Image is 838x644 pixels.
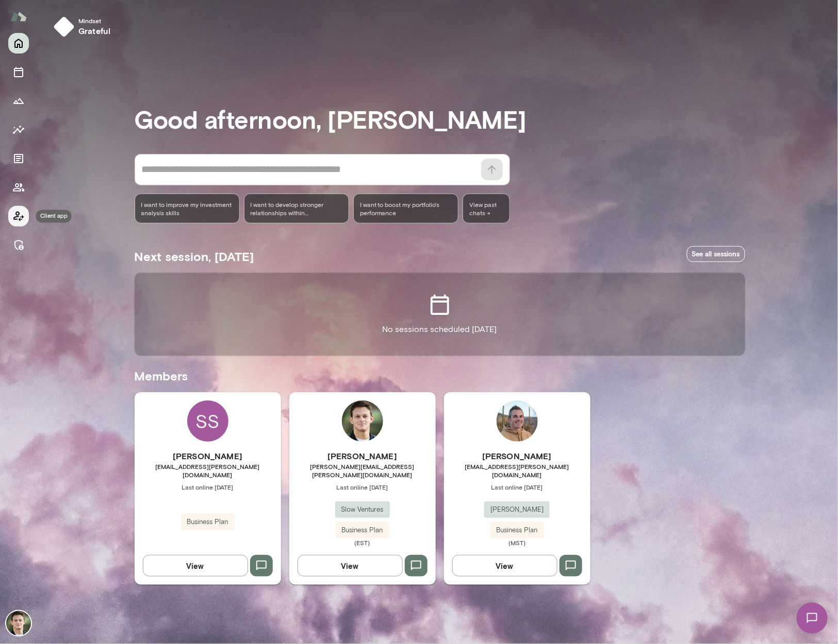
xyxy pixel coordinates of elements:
[8,148,29,169] button: Documents
[135,483,281,491] span: Last online [DATE]
[289,450,436,462] h6: [PERSON_NAME]
[490,525,544,535] span: Business Plan
[36,210,72,223] div: Client app
[135,462,281,479] span: [EMAIL_ADDRESS][PERSON_NAME][DOMAIN_NAME]
[8,206,29,227] button: Client app
[497,401,538,442] img: Adam Griffin
[78,16,110,25] span: Mindset
[289,462,436,479] span: [PERSON_NAME][EMAIL_ADDRESS][PERSON_NAME][DOMAIN_NAME]
[54,16,74,37] img: mindset
[452,555,557,577] button: View
[353,194,458,223] div: I want to boost my portfolio's performance
[181,517,235,527] span: Business Plan
[383,323,497,336] p: No sessions scheduled [DATE]
[8,33,29,54] button: Home
[8,91,29,111] button: Growth Plan
[342,401,383,442] img: Alex Marcus
[8,177,29,198] button: Members
[10,7,27,26] img: Mento
[360,200,452,217] span: I want to boost my portfolio's performance
[289,483,436,491] span: Last online [DATE]
[335,504,390,515] span: Slow Ventures
[78,25,110,37] h6: grateful
[143,555,248,577] button: View
[141,200,233,217] span: I want to improve my investment analysis skills
[6,611,31,636] img: Alex Marcus
[135,368,745,384] h5: Members
[444,450,590,462] h6: [PERSON_NAME]
[336,525,389,535] span: Business Plan
[463,194,510,223] span: View past chats ->
[484,504,550,515] span: [PERSON_NAME]
[135,248,254,265] h5: Next session, [DATE]
[687,246,745,262] a: See all sessions
[244,194,349,223] div: I want to develop stronger relationships within [PERSON_NAME]
[8,235,29,255] button: Manage
[135,450,281,462] h6: [PERSON_NAME]
[251,200,342,217] span: I want to develop stronger relationships within [PERSON_NAME]
[444,538,590,547] span: (MST)
[8,62,29,82] button: Sessions
[8,119,29,140] button: Insights
[135,105,745,133] h3: Good afternoon, [PERSON_NAME]
[187,401,228,442] div: SS
[444,483,590,491] span: Last online [DATE]
[444,462,590,479] span: [EMAIL_ADDRESS][PERSON_NAME][DOMAIN_NAME]
[135,194,240,223] div: I want to improve my investment analysis skills
[50,12,119,41] button: Mindsetgrateful
[298,555,403,577] button: View
[289,538,436,547] span: (EST)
